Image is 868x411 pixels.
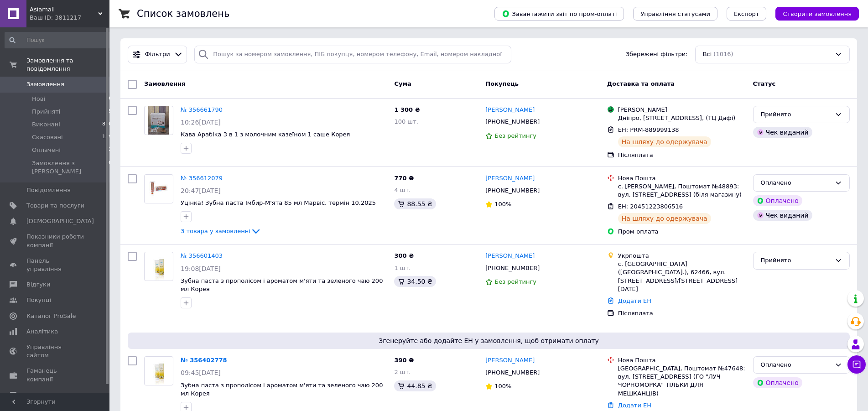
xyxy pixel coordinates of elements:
span: Фільтри [145,50,170,59]
div: [PHONE_NUMBER] [483,116,541,128]
span: ЕН: 20451223806516 [618,203,683,210]
a: Додати ЕН [618,297,651,304]
span: Збережені фільтри: [626,50,688,59]
span: Повідомлення [26,186,71,194]
span: 390 ₴ [394,357,414,364]
a: Кава Арабіка 3 в 1 з молочним казеїном 1 саше Корея [181,131,350,138]
div: 34.50 ₴ [394,276,436,287]
span: Виконані [32,120,60,129]
input: Пошук [5,32,113,48]
a: Зубна паста з прополісом і ароматом м'яти та зеленого чаю 200 мл Корея [181,277,383,293]
img: Фото товару [153,357,164,385]
a: [PERSON_NAME] [485,252,535,260]
a: Створити замовлення [766,10,859,17]
span: Експорт [734,10,759,17]
a: Фото товару [144,356,173,385]
span: Всі [703,50,712,59]
span: Прийняті [32,108,60,116]
span: Скасовані [32,133,63,141]
img: Фото товару [153,252,164,281]
span: 100% [494,383,511,390]
span: Оплачені [32,146,61,154]
span: 5 [109,108,112,116]
span: 1 шт. [394,265,411,271]
div: Прийнято [761,256,831,265]
span: Покупець [485,80,519,87]
div: 88.55 ₴ [394,198,436,209]
a: № 356661790 [181,106,223,113]
div: Післяплата [618,151,746,159]
span: 1 300 ₴ [394,106,420,113]
span: 2 шт. [394,369,411,375]
a: Зубна паста з прополісом і ароматом м'яти та зеленого чаю 200 мл Корея [181,382,383,397]
span: [DEMOGRAPHIC_DATA] [26,217,94,225]
a: Фото товару [144,174,173,203]
span: 19:08[DATE] [181,265,221,272]
span: 09:45[DATE] [181,369,221,376]
div: На шляху до одержувача [618,213,711,224]
span: Аналітика [26,328,58,336]
a: 3 товара у замовленні [181,228,261,234]
div: [PHONE_NUMBER] [483,367,541,379]
div: На шляху до одержувача [618,136,711,147]
div: Укрпошта [618,252,746,260]
div: Оплачено [753,377,802,388]
button: Чат з покупцем [847,355,866,374]
span: 100 шт. [394,118,418,125]
span: Замовлення з [PERSON_NAME] [32,159,109,176]
span: Управління статусами [640,10,710,17]
button: Створити замовлення [775,7,859,21]
div: [PHONE_NUMBER] [483,185,541,197]
span: Cума [394,80,411,87]
span: 2 [109,146,112,154]
span: Без рейтингу [494,132,536,139]
a: Уцінка! Зубна паста Імбир-М'ята 85 мл Марвіс, термін 10.2025 [181,199,376,206]
span: ЕН: PRM-889999138 [618,126,679,133]
span: Каталог ProSale [26,312,76,320]
div: [GEOGRAPHIC_DATA], Поштомат №47648: вул. [STREET_ADDRESS] (ГО "ЛУЧ ЧОРНОМОРКА" ТІЛЬКИ ДЛЯ МЕШКАНЦІВ) [618,364,746,398]
span: Відгуки [26,281,50,289]
div: [PHONE_NUMBER] [483,262,541,274]
a: № 356612079 [181,175,223,182]
span: Статус [753,80,776,87]
span: Покупці [26,296,51,304]
a: Фото товару [144,252,173,281]
span: 870 [102,120,112,129]
div: Оплачено [761,178,831,188]
span: Доставка та оплата [607,80,675,87]
div: с. [GEOGRAPHIC_DATA] ([GEOGRAPHIC_DATA].), 62466, вул. [STREET_ADDRESS]/[STREET_ADDRESS][DATE] [618,260,746,293]
img: Фото товару [148,106,170,135]
a: № 356601403 [181,252,223,259]
div: Пром-оплата [618,228,746,236]
div: Нова Пошта [618,356,746,364]
div: Дніпро, [STREET_ADDRESS], (ТЦ Дафі) [618,114,746,122]
span: Маркет [26,391,50,399]
div: 44.85 ₴ [394,380,436,391]
span: Згенеруйте або додайте ЕН у замовлення, щоб отримати оплату [131,336,846,345]
span: Гаманець компанії [26,367,84,383]
a: Фото товару [144,106,173,135]
div: Ваш ID: 3811217 [30,14,109,22]
span: Завантажити звіт по пром-оплаті [502,10,617,18]
span: Замовлення та повідомлення [26,57,109,73]
span: 10:26[DATE] [181,119,221,126]
img: Фото товару [149,175,168,203]
span: Замовлення [26,80,64,88]
a: [PERSON_NAME] [485,174,535,183]
a: Додати ЕН [618,402,651,409]
span: Товари та послуги [26,202,84,210]
h1: Список замовлень [137,8,229,19]
div: Післяплата [618,309,746,317]
span: 139 [102,133,112,141]
span: Показники роботи компанії [26,233,84,249]
span: Замовлення [144,80,185,87]
span: Asiamall [30,5,98,14]
span: 20:47[DATE] [181,187,221,194]
span: 0 [109,95,112,103]
input: Пошук за номером замовлення, ПІБ покупця, номером телефону, Email, номером накладної [194,46,511,63]
div: Оплачено [753,195,802,206]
